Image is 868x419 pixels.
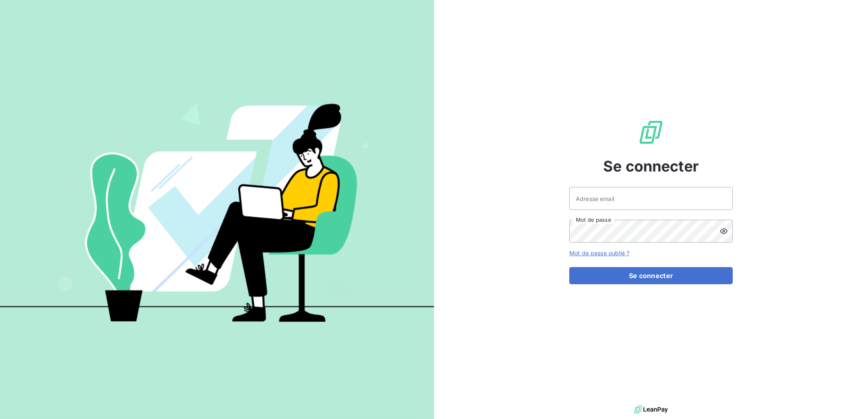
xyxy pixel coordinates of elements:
[569,267,733,284] button: Se connecter
[638,119,664,145] img: Logo LeanPay
[603,155,699,177] span: Se connecter
[569,250,629,256] a: Mot de passe oublié ?
[569,187,733,210] input: placeholder
[634,403,668,416] img: logo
